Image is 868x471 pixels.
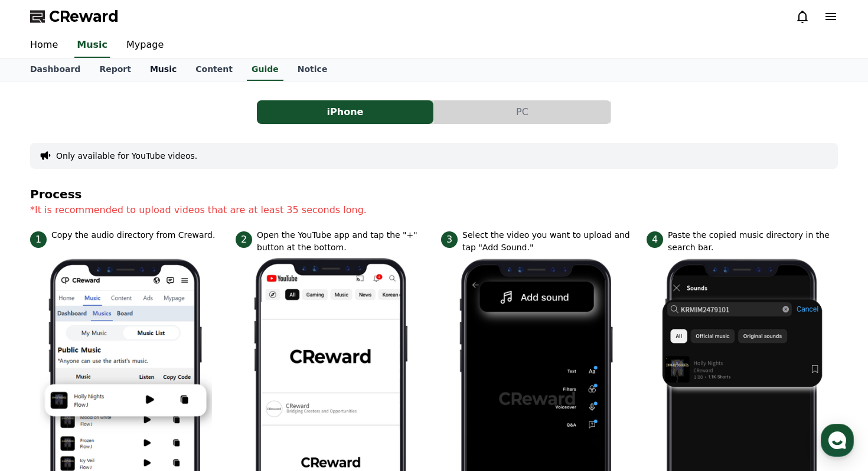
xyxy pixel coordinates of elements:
button: PC [434,100,611,124]
a: iPhone [257,100,434,124]
p: Paste the copied music directory in the search bar. [668,229,838,254]
a: Dashboard [21,58,90,81]
span: Home [30,391,51,400]
a: Music [74,33,110,58]
p: *It is recommended to upload videos that are at least 35 seconds long. [30,203,838,217]
span: 3 [441,231,458,248]
a: CReward [30,7,119,26]
a: Messages [78,373,152,403]
span: CReward [49,7,119,26]
p: Select the video you want to upload and tap "Add Sound." [462,229,632,254]
a: Settings [152,373,227,403]
span: 2 [236,231,252,248]
a: Music [141,58,186,81]
a: Report [90,58,141,81]
p: Copy the audio directory from Creward. [51,229,215,241]
span: 4 [647,231,663,248]
a: Content [186,58,242,81]
p: Open the YouTube app and tap the "+" button at the bottom. [257,229,427,254]
a: Notice [288,58,337,81]
a: Mypage [117,33,173,58]
button: iPhone [257,100,433,124]
h4: Process [30,188,838,201]
a: Home [4,373,78,403]
span: Messages [98,391,133,401]
span: 1 [30,231,47,248]
span: Settings [175,391,204,400]
a: Guide [247,58,283,81]
a: Home [21,33,67,58]
button: Only available for YouTube videos. [56,150,197,162]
